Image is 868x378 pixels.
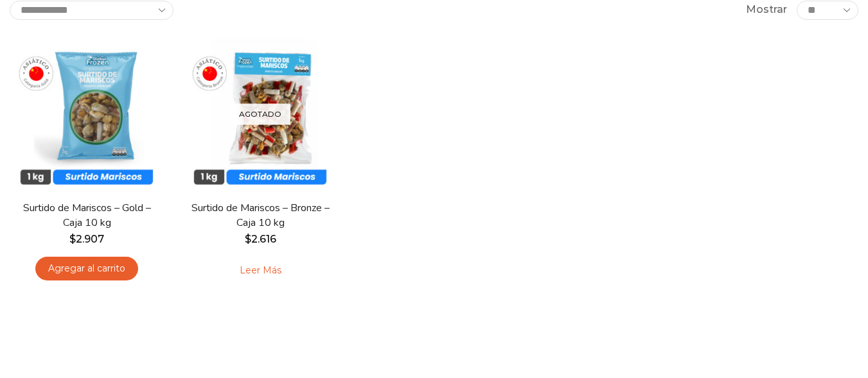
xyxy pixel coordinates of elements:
bdi: 2.616 [245,233,276,245]
a: Agregar al carrito: “Surtido de Mariscos - Gold - Caja 10 kg” [35,257,138,280]
select: Pedido de la tienda [10,1,173,20]
bdi: 2.907 [69,233,104,245]
span: Mostrar [746,3,787,17]
span: $ [245,233,251,245]
span: $ [69,233,76,245]
p: Agotado [230,103,290,125]
a: Leé más sobre “Surtido de Mariscos - Bronze - Caja 10 kg” [220,257,301,284]
a: Surtido de Mariscos – Bronze – Caja 10 kg [191,201,330,230]
a: Surtido de Mariscos – Gold – Caja 10 kg [17,201,156,230]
